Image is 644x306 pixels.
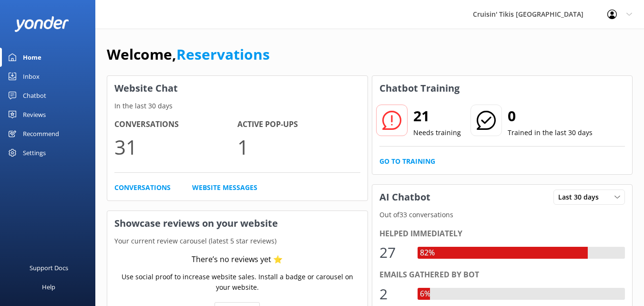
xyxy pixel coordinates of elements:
[23,143,46,162] div: Settings
[508,105,593,127] h2: 0
[237,118,360,131] h4: Active Pop-ups
[176,44,270,64] a: Reservations
[413,105,461,127] h2: 21
[558,192,604,202] span: Last 30 days
[23,86,46,105] div: Chatbot
[23,48,41,67] div: Home
[42,277,55,296] div: Help
[30,258,68,277] div: Support Docs
[23,124,59,143] div: Recommend
[379,241,408,264] div: 27
[114,182,171,193] a: Conversations
[114,118,237,131] h4: Conversations
[107,211,368,236] h3: Showcase reviews on your website
[372,185,438,210] h3: AI Chatbot
[14,16,69,32] img: yonder-white-logo.png
[114,131,237,163] p: 31
[107,43,270,66] h1: Welcome,
[372,210,633,220] p: Out of 33 conversations
[114,272,360,293] p: Use social proof to increase website sales. Install a badge or carousel on your website.
[23,67,40,86] div: Inbox
[413,127,461,138] p: Needs training
[372,76,467,101] h3: Chatbot Training
[23,105,46,124] div: Reviews
[379,283,408,306] div: 2
[379,228,625,240] div: Helped immediately
[418,288,433,300] div: 6%
[107,101,368,111] p: In the last 30 days
[379,156,435,167] a: Go to Training
[418,247,437,259] div: 82%
[107,236,368,246] p: Your current review carousel (latest 5 star reviews)
[237,131,360,163] p: 1
[508,127,593,138] p: Trained in the last 30 days
[379,269,625,281] div: Emails gathered by bot
[192,182,257,193] a: Website Messages
[107,76,368,101] h3: Website Chat
[192,253,283,266] div: There’s no reviews yet ⭐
